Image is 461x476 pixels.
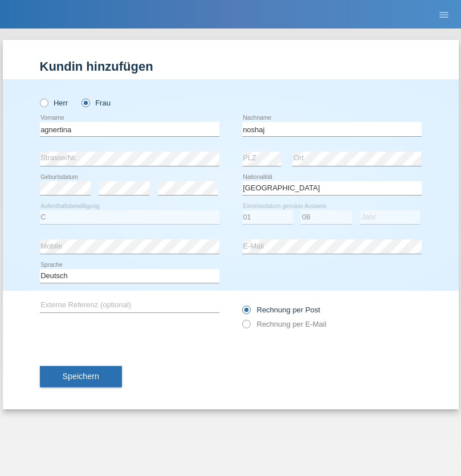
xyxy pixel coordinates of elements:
[81,99,111,107] label: Frau
[40,59,422,74] h1: Kundin hinzufügen
[242,320,250,334] input: Rechnung per E-Mail
[438,9,450,21] i: menu
[81,99,89,106] input: Frau
[242,320,327,328] label: Rechnung per E-Mail
[242,306,320,314] label: Rechnung per Post
[40,99,47,106] input: Herr
[40,99,68,107] label: Herr
[433,11,455,18] a: menu
[40,366,122,388] button: Speichern
[63,372,99,381] span: Speichern
[242,306,250,320] input: Rechnung per Post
